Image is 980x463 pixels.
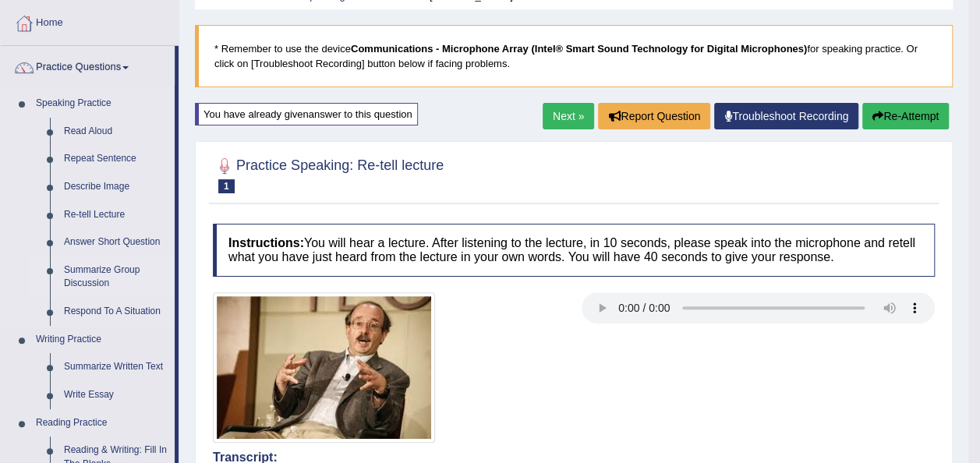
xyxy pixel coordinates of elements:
button: Re-Attempt [862,103,949,129]
h2: Practice Speaking: Re-tell lecture [213,154,444,193]
a: Respond To A Situation [57,298,175,326]
b: Instructions: [228,236,304,249]
b: Communications - Microphone Array (Intel® Smart Sound Technology for Digital Microphones) [351,43,807,55]
button: Report Question [598,103,710,129]
a: Write Essay [57,381,175,409]
a: Repeat Sentence [57,145,175,173]
blockquote: * Remember to use the device for speaking practice. Or click on [Troubleshoot Recording] button b... [195,25,953,87]
a: Answer Short Question [57,228,175,256]
a: Summarize Group Discussion [57,256,175,298]
a: Re-tell Lecture [57,201,175,229]
a: Read Aloud [57,118,175,146]
a: Describe Image [57,173,175,201]
a: Reading Practice [29,409,175,437]
a: Summarize Written Text [57,353,175,381]
a: Troubleshoot Recording [714,103,858,129]
h4: You will hear a lecture. After listening to the lecture, in 10 seconds, please speak into the mic... [213,224,935,276]
a: Practice Questions [1,46,175,85]
div: You have already given answer to this question [195,103,418,125]
a: Home [1,2,179,41]
a: Speaking Practice [29,90,175,118]
a: Writing Practice [29,326,175,354]
span: 1 [218,179,235,193]
a: Next » [543,103,594,129]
